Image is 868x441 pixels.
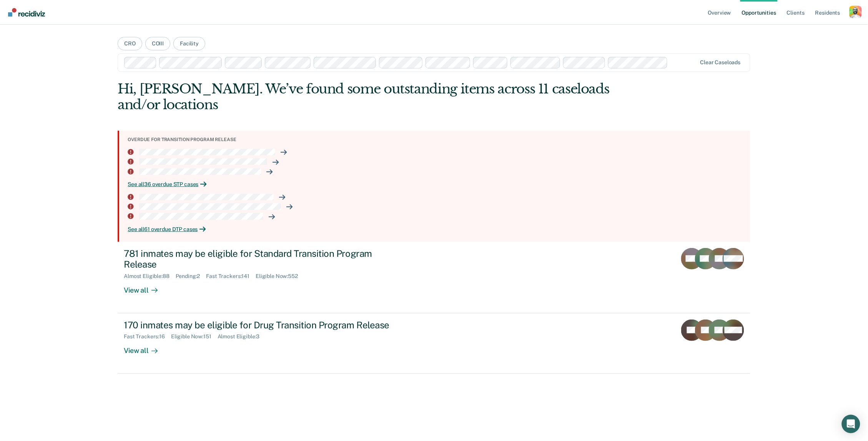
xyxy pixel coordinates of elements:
[128,181,744,188] div: See all 36 overdue STP cases
[256,273,304,280] div: Eligible Now : 552
[128,226,744,233] a: See all61 overdue DTP cases
[124,248,394,270] div: 781 inmates may be eligible for Standard Transition Program Release
[128,137,744,142] div: Overdue for transition program release
[124,320,394,331] div: 170 inmates may be eligible for Drug Transition Program Release
[124,280,167,295] div: View all
[118,242,750,313] a: 781 inmates may be eligible for Standard Transition Program ReleaseAlmost Eligible:88Pending:2Fas...
[700,59,741,66] div: Clear caseloads
[124,273,176,280] div: Almost Eligible : 88
[124,333,171,340] div: Fast Trackers : 16
[128,226,744,233] div: See all 61 overdue DTP cases
[8,8,45,17] img: Recidiviz
[850,6,862,18] button: Profile dropdown button
[206,273,256,280] div: Fast Trackers : 141
[118,81,624,113] div: Hi, [PERSON_NAME]. We’ve found some outstanding items across 11 caseloads and/or locations
[118,313,750,374] a: 170 inmates may be eligible for Drug Transition Program ReleaseFast Trackers:16Eligible Now:151Al...
[128,181,744,188] a: See all36 overdue STP cases
[145,37,170,50] button: COIII
[173,37,205,50] button: Facility
[171,333,218,340] div: Eligible Now : 151
[842,415,860,433] div: Open Intercom Messenger
[124,340,167,355] div: View all
[218,333,266,340] div: Almost Eligible : 3
[176,273,206,280] div: Pending : 2
[118,37,142,50] button: CRO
